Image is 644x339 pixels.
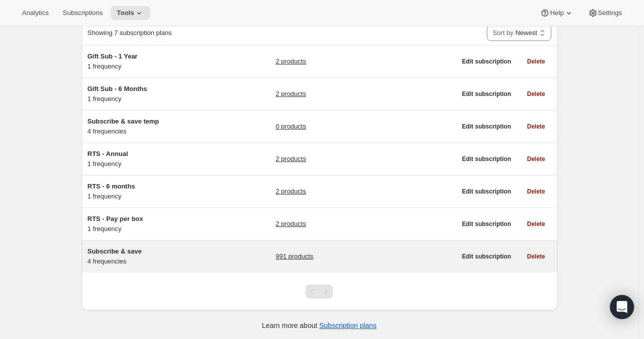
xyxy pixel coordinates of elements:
[117,9,134,17] span: Tools
[57,6,109,20] button: Subscriptions
[462,155,511,163] span: Edit subscription
[462,187,511,195] span: Edit subscription
[88,246,213,266] div: 4 frequencies
[88,29,172,36] span: Showing 7 subscription plans
[527,187,545,195] span: Delete
[88,85,147,92] span: Gift Sub - 6 Months
[88,116,213,136] div: 4 frequencies
[527,57,545,65] span: Delete
[88,214,213,234] div: 1 frequency
[275,186,306,196] a: 2 products
[275,251,313,261] a: 991 products
[275,154,306,164] a: 2 products
[275,219,306,229] a: 2 products
[275,56,306,66] a: 2 products
[88,150,128,157] span: RTS - Annual
[527,155,545,163] span: Delete
[534,6,579,20] button: Help
[462,122,511,130] span: Edit subscription
[88,52,138,60] span: Gift Sub - 1 Year
[521,217,551,231] button: Delete
[305,284,333,298] nav: Pagination
[16,6,55,20] button: Analytics
[456,249,517,263] button: Edit subscription
[88,247,142,255] span: Subscribe & save
[462,90,511,98] span: Edit subscription
[88,84,213,104] div: 1 frequency
[319,321,377,329] a: Subscription plans
[275,121,306,131] a: 0 products
[521,184,551,198] button: Delete
[262,320,377,330] p: Learn more about
[456,87,517,101] button: Edit subscription
[521,152,551,166] button: Delete
[456,54,517,68] button: Edit subscription
[527,90,545,98] span: Delete
[527,252,545,260] span: Delete
[22,9,49,17] span: Analytics
[456,184,517,198] button: Edit subscription
[527,220,545,228] span: Delete
[275,89,306,99] a: 2 products
[111,6,150,20] button: Tools
[521,54,551,68] button: Delete
[462,57,511,65] span: Edit subscription
[88,215,143,222] span: RTS - Pay per box
[462,220,511,228] span: Edit subscription
[527,122,545,130] span: Delete
[598,9,622,17] span: Settings
[521,119,551,133] button: Delete
[63,9,103,17] span: Subscriptions
[582,6,628,20] button: Settings
[88,149,213,169] div: 1 frequency
[521,249,551,263] button: Delete
[462,252,511,260] span: Edit subscription
[456,217,517,231] button: Edit subscription
[456,119,517,133] button: Edit subscription
[610,295,634,319] div: Open Intercom Messenger
[88,182,135,190] span: RTS - 6 months
[550,9,563,17] span: Help
[88,117,159,125] span: Subscribe & save temp
[521,87,551,101] button: Delete
[88,181,213,201] div: 1 frequency
[456,152,517,166] button: Edit subscription
[88,51,213,71] div: 1 frequency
